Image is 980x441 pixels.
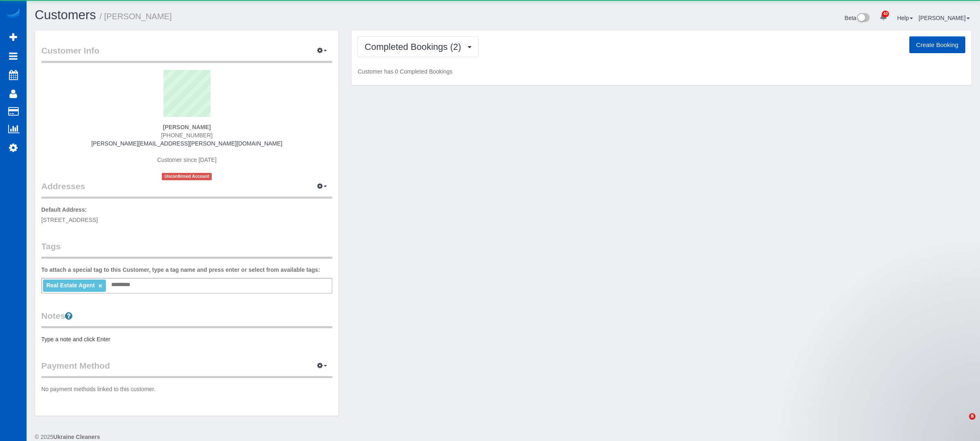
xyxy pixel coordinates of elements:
[358,36,479,57] button: Completed Bookings (2)
[897,15,913,21] a: Help
[909,36,965,54] button: Create Booking
[35,8,96,22] a: Customers
[358,67,965,76] p: Customer has 0 Completed Bookings
[5,8,21,20] img: Automaid Logo
[46,282,95,289] span: Real Estate Agent
[875,8,891,26] a: 40
[98,282,102,289] a: ×
[41,240,332,259] legend: Tags
[91,140,282,147] a: [PERSON_NAME][EMAIL_ADDRESS][PERSON_NAME][DOMAIN_NAME]
[41,206,87,214] label: Default Address:
[100,12,172,21] small: / [PERSON_NAME]
[41,385,332,393] p: No payment methods linked to this customer.
[41,310,332,328] legend: Notes
[41,266,320,274] label: To attach a special tag to this Customer, type a tag name and press enter or select from availabl...
[952,413,972,433] iframe: Intercom live chat
[845,15,870,21] a: Beta
[882,11,889,17] span: 40
[856,13,870,24] img: New interface
[157,157,217,163] span: Customer since [DATE]
[161,132,213,139] span: [PHONE_NUMBER]
[41,45,332,63] legend: Customer Info
[41,335,332,343] pre: Type a note and click Enter
[969,413,976,420] span: 8
[162,173,212,180] span: Unconfirmed Account
[365,42,465,52] span: Completed Bookings (2)
[919,15,970,21] a: [PERSON_NAME]
[35,433,972,441] div: © 2025
[41,217,98,223] span: [STREET_ADDRESS]
[41,360,332,378] legend: Payment Method
[163,124,210,130] strong: [PERSON_NAME]
[53,434,100,440] strong: Ukraine Cleaners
